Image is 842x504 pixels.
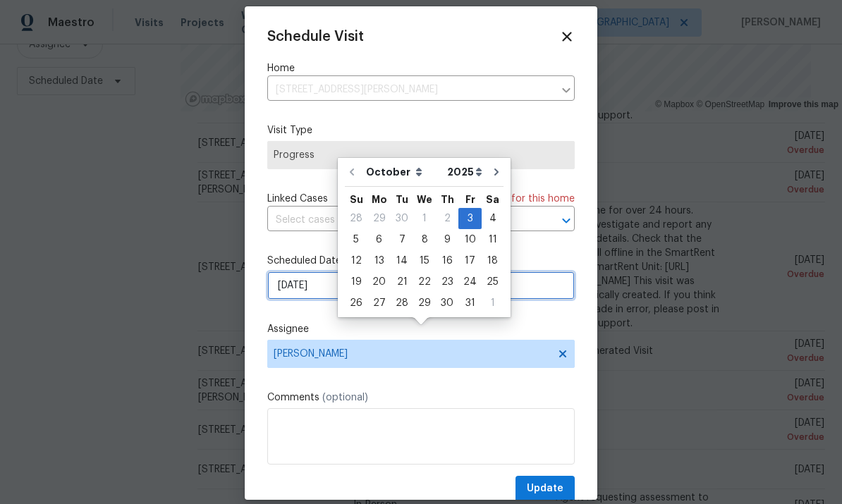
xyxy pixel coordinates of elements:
[391,229,413,250] div: Tue Oct 07 2025
[345,229,367,250] div: Sun Oct 05 2025
[413,208,436,229] div: Wed Oct 01 2025
[482,230,504,250] div: 11
[274,148,568,162] span: Progress
[436,293,458,313] div: 30
[345,271,367,293] div: Sun Oct 19 2025
[436,271,458,293] div: Thu Oct 23 2025
[345,293,367,314] div: Sun Oct 26 2025
[345,209,367,228] div: 28
[413,293,436,313] div: 29
[391,209,413,228] div: 30
[413,271,436,293] div: Wed Oct 22 2025
[267,391,575,405] label: Comments
[267,192,328,206] span: Linked Cases
[267,79,554,101] input: Enter in an address
[458,272,482,292] div: 24
[367,271,391,293] div: Mon Oct 20 2025
[391,230,413,250] div: 7
[391,250,413,271] div: Tue Oct 14 2025
[436,250,458,271] div: Thu Oct 16 2025
[482,271,504,293] div: Sat Oct 25 2025
[341,158,362,186] button: Go to previous month
[444,161,486,183] select: Year
[482,293,504,314] div: Sat Nov 01 2025
[556,211,576,231] button: Open
[436,272,458,292] div: 23
[482,251,504,271] div: 18
[441,195,454,204] abbr: Thursday
[267,271,575,300] input: M/D/YYYY
[391,293,413,314] div: Tue Oct 28 2025
[458,209,482,228] div: 3
[527,480,563,498] span: Update
[465,195,475,204] abbr: Friday
[267,30,364,44] span: Schedule Visit
[436,230,458,250] div: 9
[345,208,367,229] div: Sun Sep 28 2025
[367,208,391,229] div: Mon Sep 29 2025
[413,229,436,250] div: Wed Oct 08 2025
[413,230,436,250] div: 8
[345,293,367,313] div: 26
[367,250,391,271] div: Mon Oct 13 2025
[391,293,413,313] div: 28
[458,293,482,313] div: 31
[367,209,391,228] div: 29
[345,272,367,292] div: 19
[367,293,391,314] div: Mon Oct 27 2025
[458,271,482,293] div: Fri Oct 24 2025
[413,251,436,271] div: 15
[515,476,575,502] button: Update
[391,208,413,229] div: Tue Sep 30 2025
[350,195,363,204] abbr: Sunday
[458,208,482,229] div: Fri Oct 03 2025
[345,230,367,250] div: 5
[482,208,504,229] div: Sat Oct 04 2025
[362,161,444,183] select: Month
[367,251,391,271] div: 13
[267,254,575,268] label: Scheduled Date
[413,272,436,292] div: 22
[436,251,458,271] div: 16
[396,195,408,204] abbr: Tuesday
[372,195,387,204] abbr: Monday
[367,272,391,292] div: 20
[436,209,458,228] div: 2
[458,230,482,250] div: 10
[391,251,413,271] div: 14
[267,322,575,336] label: Assignee
[417,195,432,204] abbr: Wednesday
[458,251,482,271] div: 17
[482,250,504,271] div: Sat Oct 18 2025
[367,293,391,313] div: 27
[267,123,575,137] label: Visit Type
[345,250,367,271] div: Sun Oct 12 2025
[322,393,368,402] span: (optional)
[413,209,436,228] div: 1
[482,293,504,313] div: 1
[267,209,535,231] input: Select cases
[482,272,504,292] div: 25
[486,195,499,204] abbr: Saturday
[436,208,458,229] div: Thu Oct 02 2025
[436,229,458,250] div: Thu Oct 09 2025
[458,229,482,250] div: Fri Oct 10 2025
[458,250,482,271] div: Fri Oct 17 2025
[345,251,367,271] div: 12
[486,158,507,186] button: Go to next month
[367,230,391,250] div: 6
[458,293,482,314] div: Fri Oct 31 2025
[274,348,550,359] span: [PERSON_NAME]
[367,229,391,250] div: Mon Oct 06 2025
[482,229,504,250] div: Sat Oct 11 2025
[391,272,413,292] div: 21
[482,209,504,228] div: 4
[267,61,575,75] label: Home
[413,250,436,271] div: Wed Oct 15 2025
[436,293,458,314] div: Thu Oct 30 2025
[413,293,436,314] div: Wed Oct 29 2025
[559,29,575,44] span: Close
[391,271,413,293] div: Tue Oct 21 2025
